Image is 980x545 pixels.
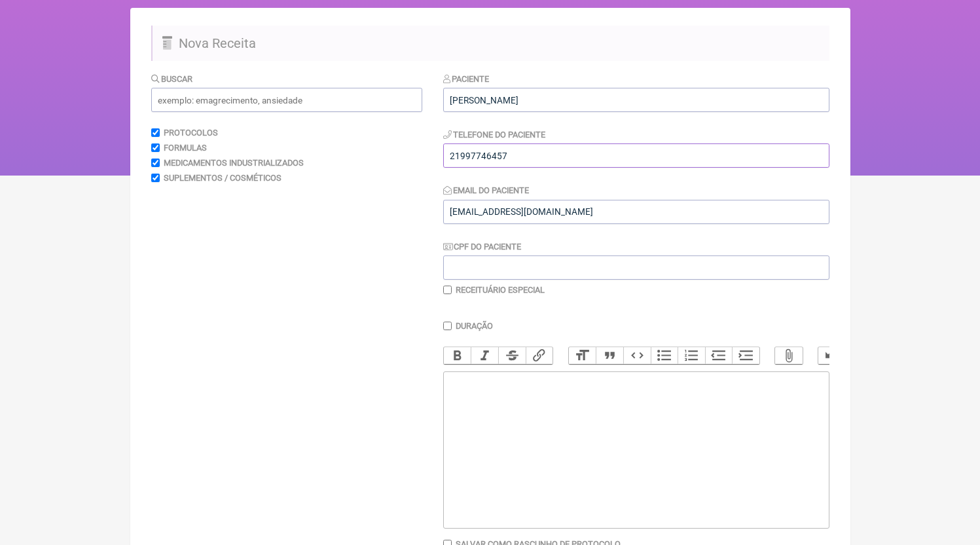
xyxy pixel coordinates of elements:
[164,158,304,168] label: Medicamentos Industrializados
[456,285,545,295] label: Receituário Especial
[151,74,193,84] label: Buscar
[164,173,281,183] label: Suplementos / Cosméticos
[164,143,207,153] label: Formulas
[678,347,705,364] button: Numbers
[443,130,546,140] label: Telefone do Paciente
[151,88,422,112] input: exemplo: emagrecimento, ansiedade
[775,347,803,364] button: Attach Files
[443,74,490,84] label: Paciente
[705,347,733,364] button: Decrease Level
[443,185,530,195] label: Email do Paciente
[818,347,846,364] button: Undo
[596,347,623,364] button: Quote
[443,242,522,252] label: CPF do Paciente
[498,347,526,364] button: Strikethrough
[444,347,471,364] button: Bold
[569,347,596,364] button: Heading
[651,347,678,364] button: Bullets
[151,26,829,61] h2: Nova Receita
[623,347,651,364] button: Code
[456,321,493,331] label: Duração
[471,347,498,364] button: Italic
[164,128,218,138] label: Protocolos
[732,347,759,364] button: Increase Level
[526,347,553,364] button: Link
